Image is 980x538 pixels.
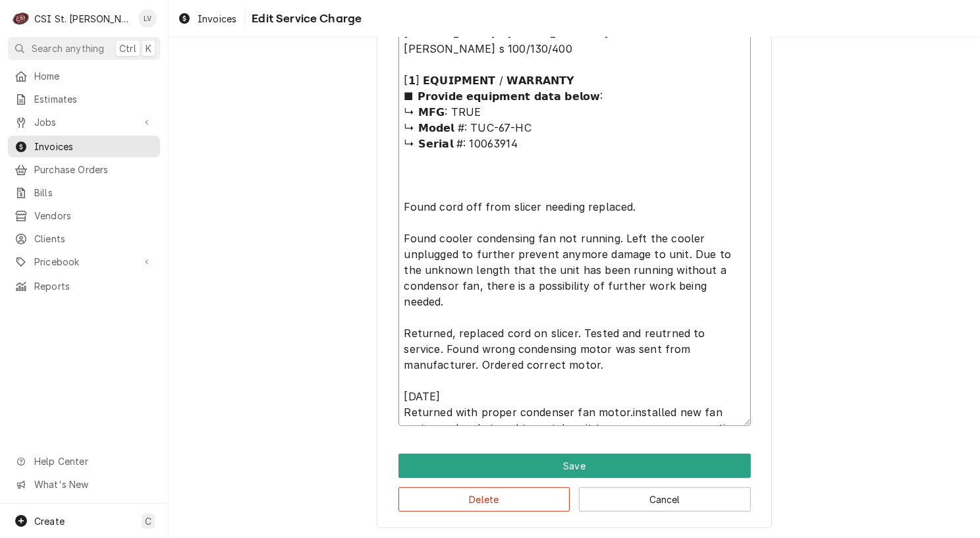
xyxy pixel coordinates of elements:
span: Clients [34,232,153,246]
span: Pricebook [34,255,134,269]
div: CSI St. Louis's Avatar [12,9,30,28]
span: C [145,514,151,528]
span: Reports [34,279,153,293]
a: Go to Pricebook [8,251,160,273]
span: K [146,41,151,55]
div: Button Group Row [398,454,751,478]
span: Edit Service Charge [248,10,362,28]
a: Reports [8,275,160,297]
span: Invoices [198,12,236,26]
a: Invoices [173,8,242,30]
a: Home [8,65,160,87]
a: Go to Help Center [8,450,160,472]
a: Bills [8,182,160,203]
span: Invoices [34,140,153,153]
button: Save [398,454,751,478]
span: What's New [34,477,152,491]
span: Search anything [32,41,104,55]
span: Jobs [34,115,134,129]
a: Purchase Orders [8,159,160,180]
div: Lisa Vestal's Avatar [138,9,157,28]
a: Clients [8,228,160,250]
span: Bills [34,186,153,200]
span: Estimates [34,92,153,106]
button: Cancel [579,487,751,512]
span: Help Center [34,454,152,468]
a: Invoices [8,136,160,157]
div: LV [138,9,157,28]
span: Ctrl [119,41,136,55]
button: Delete [398,487,570,512]
div: Button Group Row [398,478,751,512]
button: Search anythingCtrlK [8,37,160,60]
span: Create [34,516,65,527]
a: Go to Jobs [8,111,160,133]
a: Estimates [8,88,160,110]
div: C [12,9,30,28]
div: CSI St. [PERSON_NAME] [34,12,131,26]
span: Home [34,69,153,83]
span: Vendors [34,209,153,223]
a: Vendors [8,205,160,227]
a: Go to What's New [8,473,160,495]
div: Button Group [398,454,751,512]
span: Purchase Orders [34,163,153,176]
